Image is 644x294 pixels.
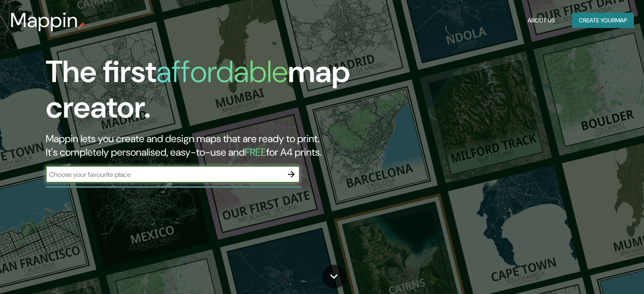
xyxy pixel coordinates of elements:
h1: The first map creator. [46,54,368,132]
button: About Us [524,13,558,28]
h3: Mappin [10,8,78,32]
h2: Mappin lets you create and design maps that are ready to print. It's completely personalised, eas... [46,132,368,159]
input: Choose your favourite place [46,170,283,179]
h1: affordable [156,52,288,91]
img: mappin-pin [78,22,85,29]
button: Create yourmap [572,13,634,28]
h5: FREE [245,146,266,159]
